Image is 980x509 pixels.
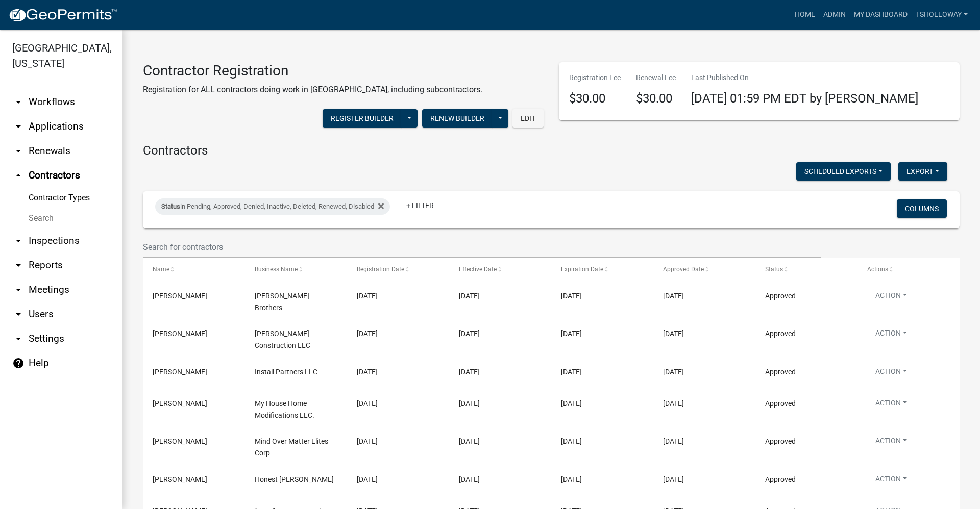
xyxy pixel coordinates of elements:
[765,266,783,273] span: Status
[459,266,497,273] span: Effective Date
[691,72,918,83] p: Last Published On
[867,436,915,450] button: Action
[636,72,676,83] p: Renewal Fee
[561,292,582,300] span: 12/31/2025
[12,308,24,320] i: arrow_drop_down
[143,143,960,158] h4: Contractors
[459,475,480,483] span: 09/16/2025
[867,366,915,381] button: Action
[459,329,480,338] span: 09/23/2025
[765,329,796,338] span: Approved
[765,292,796,300] span: Approved
[255,399,314,419] span: My House Home Modifications LLC.
[153,437,207,445] span: Rudell Pettiford
[12,259,24,271] i: arrow_drop_down
[12,96,24,108] i: arrow_drop_down
[143,237,821,258] input: Search for contractors
[569,72,621,83] p: Registration Fee
[663,368,684,376] span: 09/17/2025
[755,258,857,282] datatable-header-cell: Status
[850,5,912,24] a: My Dashboard
[422,109,493,128] button: Renew Builder
[245,258,347,282] datatable-header-cell: Business Name
[143,62,482,80] h3: Contractor Registration
[357,368,378,376] span: 09/17/2025
[867,290,915,305] button: Action
[561,399,582,408] span: 12/31/2025
[12,235,24,247] i: arrow_drop_down
[347,258,449,282] datatable-header-cell: Registration Date
[12,169,24,182] i: arrow_drop_up
[561,329,582,338] span: 12/31/2025
[765,475,796,483] span: Approved
[663,437,684,445] span: 09/16/2025
[898,162,947,181] button: Export
[867,266,888,273] span: Actions
[561,266,603,273] span: Expiration Date
[12,333,24,345] i: arrow_drop_down
[143,258,245,282] datatable-header-cell: Name
[561,475,582,483] span: 12/31/2025
[561,437,582,445] span: 12/31/2025
[459,292,480,300] span: 09/23/2025
[323,109,402,128] button: Register Builder
[357,475,378,483] span: 09/16/2025
[357,437,378,445] span: 09/16/2025
[459,437,480,445] span: 09/16/2025
[569,91,621,106] h4: $30.00
[663,329,684,338] span: 09/23/2025
[255,475,334,483] span: Honest Abe Roofing
[143,84,482,96] p: Registration for ALL contractors doing work in [GEOGRAPHIC_DATA], including subcontractors.
[153,399,207,408] span: Charlie Kubik
[357,292,378,300] span: 09/23/2025
[398,196,442,215] a: + Filter
[459,368,480,376] span: 09/17/2025
[561,368,582,376] span: 12/31/2025
[12,357,24,369] i: help
[153,329,207,338] span: Jason Girod
[765,437,796,445] span: Approved
[791,5,819,24] a: Home
[153,475,207,483] span: Ryan Liddy
[12,120,24,133] i: arrow_drop_down
[691,91,918,106] span: [DATE] 01:59 PM EDT by [PERSON_NAME]
[653,258,755,282] datatable-header-cell: Approved Date
[459,399,480,408] span: 09/17/2025
[867,398,915,413] button: Action
[663,292,684,300] span: 09/23/2025
[912,5,972,24] a: tsholloway
[819,5,850,24] a: Admin
[857,258,960,282] datatable-header-cell: Actions
[357,266,404,273] span: Registration Date
[255,292,309,312] span: Nierman Brothers
[12,145,24,157] i: arrow_drop_down
[155,198,390,215] div: in Pending, Approved, Denied, Inactive, Deleted, Renewed, Disabled
[867,328,915,343] button: Action
[663,475,684,483] span: 09/16/2025
[663,399,684,408] span: 09/17/2025
[153,266,169,273] span: Name
[255,329,310,349] span: Girod Construction LLC
[357,329,378,338] span: 09/23/2025
[161,202,180,210] span: Status
[512,109,544,128] button: Edit
[449,258,551,282] datatable-header-cell: Effective Date
[153,368,207,376] span: Belkis Neighbors
[636,91,676,106] h4: $30.00
[153,292,207,300] span: jason nierman
[867,474,915,489] button: Action
[765,368,796,376] span: Approved
[663,266,704,273] span: Approved Date
[551,258,653,282] datatable-header-cell: Expiration Date
[796,162,891,181] button: Scheduled Exports
[255,368,317,376] span: Install Partners LLC
[255,437,328,457] span: Mind Over Matter Elites Corp
[357,399,378,408] span: 09/17/2025
[12,284,24,296] i: arrow_drop_down
[765,399,796,408] span: Approved
[897,199,947,218] button: Columns
[255,266,298,273] span: Business Name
